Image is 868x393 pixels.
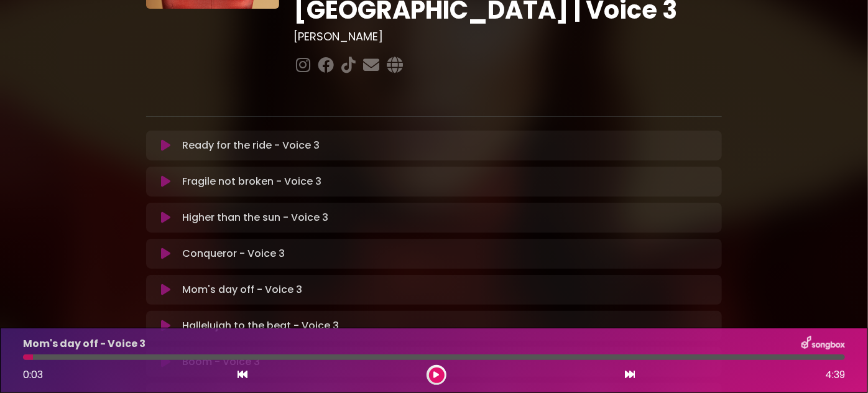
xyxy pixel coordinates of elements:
p: Hallelujah to the beat - Voice 3 [182,318,339,333]
p: Fragile not broken - Voice 3 [182,174,321,189]
p: Ready for the ride - Voice 3 [182,138,320,153]
p: Higher than the sun - Voice 3 [182,210,328,225]
p: Mom's day off - Voice 3 [23,336,145,351]
p: Mom's day off - Voice 3 [182,282,302,297]
h3: [PERSON_NAME] [294,30,723,44]
span: 0:03 [23,368,43,382]
p: Conqueror - Voice 3 [182,246,285,261]
img: songbox-logo-white.png [801,336,845,352]
span: 4:39 [825,368,845,382]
